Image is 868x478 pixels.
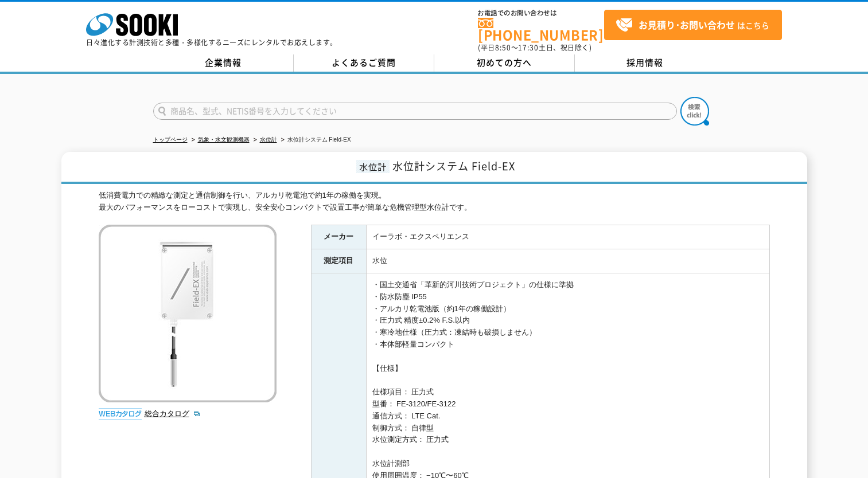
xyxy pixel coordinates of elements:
[153,136,188,143] a: トップページ
[99,225,277,402] img: 水位計システム Field-EX
[478,42,591,53] span: (平日 ～ 土日、祝日除く)
[198,136,250,143] a: 気象・水文観測機器
[153,54,294,72] a: 企業情報
[680,97,709,126] img: btn_search.png
[495,42,511,53] span: 8:50
[518,42,539,53] span: 17:30
[311,249,366,273] th: 測定項目
[639,18,735,32] strong: お見積り･お問い合わせ
[366,249,769,273] td: 水位
[153,103,677,120] input: 商品名、型式、NETIS番号を入力してください
[356,160,390,173] span: 水位計
[575,54,715,72] a: 採用情報
[260,136,277,143] a: 水位計
[604,10,782,40] a: お見積り･お問い合わせはこちら
[145,409,201,418] a: 総合カタログ
[311,225,366,249] th: メーカー
[434,54,575,72] a: 初めての方へ
[616,17,769,34] span: はこちら
[366,225,769,249] td: イーラボ・エクスペリエンス
[294,54,434,72] a: よくあるご質問
[478,10,604,17] span: お電話でのお問い合わせは
[477,56,532,69] span: 初めての方へ
[279,134,351,146] li: 水位計システム Field-EX
[478,18,604,41] a: [PHONE_NUMBER]
[392,158,515,174] span: 水位計システム Field-EX
[99,190,770,214] div: 低消費電力での精緻な測定と通信制御を行い、アルカリ乾電池で約1年の稼働を実現。 最大のパフォーマンスをローコストで実現し、安全安心コンパクトで設置工事が簡単な危機管理型水位計です。
[86,39,337,46] p: 日々進化する計測技術と多種・多様化するニーズにレンタルでお応えします。
[99,408,142,420] img: webカタログ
